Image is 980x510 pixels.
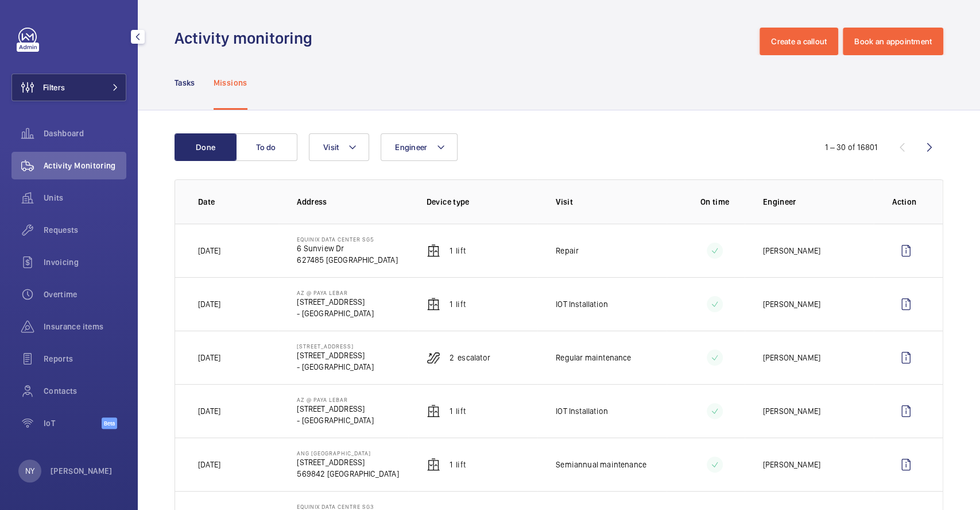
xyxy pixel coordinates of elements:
[297,254,397,266] p: 627485 [GEOGRAPHIC_DATA]
[450,459,466,470] p: 1 Lift
[381,133,458,161] button: Engineer
[763,352,820,363] p: [PERSON_NAME]
[556,352,631,363] p: Regular maintenance
[297,308,373,319] p: - [GEOGRAPHIC_DATA]
[198,298,220,310] p: [DATE]
[892,196,920,208] p: Action
[175,77,195,89] p: Tasks
[427,196,537,208] p: Device type
[44,256,126,268] span: Invoicing
[102,417,117,429] span: Beta
[309,133,369,161] button: Visit
[450,405,466,417] p: 1 Lift
[44,160,126,171] span: Activity Monitoring
[556,245,579,256] p: Repair
[556,405,608,417] p: IOT Installation
[843,28,943,55] button: Book an appointment
[297,403,373,415] p: [STREET_ADDRESS]
[427,404,440,418] img: elevator.svg
[297,450,398,457] p: Ang [GEOGRAPHIC_DATA]
[297,415,373,426] p: - [GEOGRAPHIC_DATA]
[175,133,237,161] button: Done
[427,458,440,471] img: elevator.svg
[297,350,373,361] p: [STREET_ADDRESS]
[395,143,427,152] span: Engineer
[235,133,297,161] button: To do
[427,244,440,258] img: elevator.svg
[763,405,820,417] p: [PERSON_NAME]
[685,196,744,208] p: On time
[763,459,820,470] p: [PERSON_NAME]
[44,321,126,332] span: Insurance items
[214,77,247,89] p: Missions
[43,82,65,93] span: Filters
[297,457,398,468] p: [STREET_ADDRESS]
[44,385,126,397] span: Contacts
[297,468,398,480] p: 569842 [GEOGRAPHIC_DATA]
[450,352,490,363] p: 2 Escalator
[825,141,877,153] div: 1 – 30 of 16801
[44,353,126,365] span: Reports
[297,361,373,373] p: - [GEOGRAPHIC_DATA]
[297,296,373,308] p: [STREET_ADDRESS]
[556,459,646,470] p: Semiannual maintenance
[556,298,608,310] p: IOT Installation
[297,503,397,510] p: Equinix Data Centre SG3
[198,196,278,208] p: Date
[427,297,440,311] img: elevator.svg
[763,245,820,256] p: [PERSON_NAME]
[44,192,126,204] span: Units
[297,196,408,208] p: Address
[44,128,126,139] span: Dashboard
[297,343,373,350] p: [STREET_ADDRESS]
[297,289,373,296] p: AZ @ Paya Lebar
[51,465,113,477] p: [PERSON_NAME]
[198,245,220,256] p: [DATE]
[198,352,220,363] p: [DATE]
[44,224,126,236] span: Requests
[450,298,466,310] p: 1 Lift
[25,465,34,477] p: NY
[763,196,874,208] p: Engineer
[760,28,838,55] button: Create a callout
[450,245,466,256] p: 1 Lift
[44,289,126,300] span: Overtime
[763,298,820,310] p: [PERSON_NAME]
[556,196,667,208] p: Visit
[44,417,102,429] span: IoT
[198,405,220,417] p: [DATE]
[427,351,440,365] img: escalator.svg
[297,236,397,243] p: Equinix Data Center SG5
[323,143,339,152] span: Visit
[198,459,220,470] p: [DATE]
[175,28,319,49] h1: Activity monitoring
[11,74,126,101] button: Filters
[297,396,373,403] p: AZ @ Paya Lebar
[297,243,397,254] p: 6 Sunview Dr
